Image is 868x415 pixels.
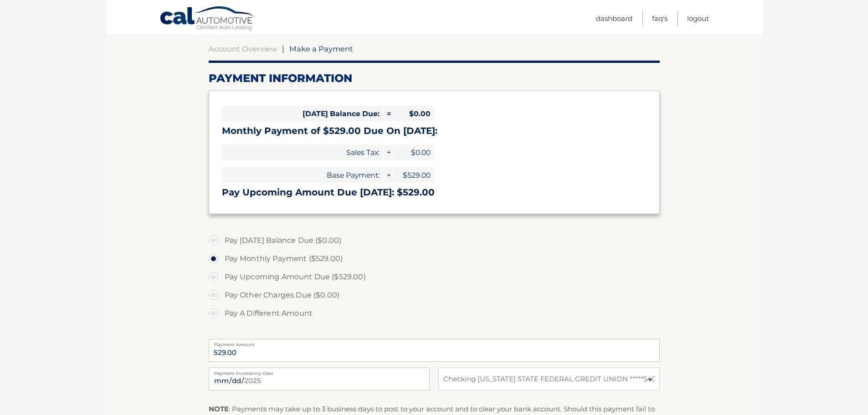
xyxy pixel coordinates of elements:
h2: Payment Information [209,72,660,85]
label: Pay Other Charges Due ($0.00) [209,286,660,304]
span: $0.00 [393,106,434,122]
a: Dashboard [596,11,632,26]
label: Payment Processing Date [209,368,430,375]
label: Pay [DATE] Balance Due ($0.00) [209,231,660,250]
a: Account Overview [209,44,277,53]
a: FAQ's [652,11,668,26]
span: | [282,44,284,53]
span: + [384,144,393,160]
span: + [384,167,393,183]
span: [DATE] Balance Due: [222,106,383,122]
label: Pay A Different Amount [209,304,660,323]
span: = [384,106,393,122]
span: Sales Tax: [222,144,383,160]
h3: Monthly Payment of $529.00 Due On [DATE]: [222,125,647,137]
span: Base Payment: [222,167,383,183]
label: Pay Monthly Payment ($529.00) [209,250,660,268]
span: $529.00 [393,167,434,183]
h3: Pay Upcoming Amount Due [DATE]: $529.00 [222,187,647,198]
span: Make a Payment [289,44,353,53]
strong: NOTE [209,405,229,413]
input: Payment Amount [209,339,660,362]
span: $0.00 [393,144,434,160]
label: Payment Amount [209,339,660,346]
input: Payment Date [209,368,430,390]
a: Cal Automotive [159,6,255,32]
label: Pay Upcoming Amount Due ($529.00) [209,268,660,286]
a: Logout [687,11,709,26]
